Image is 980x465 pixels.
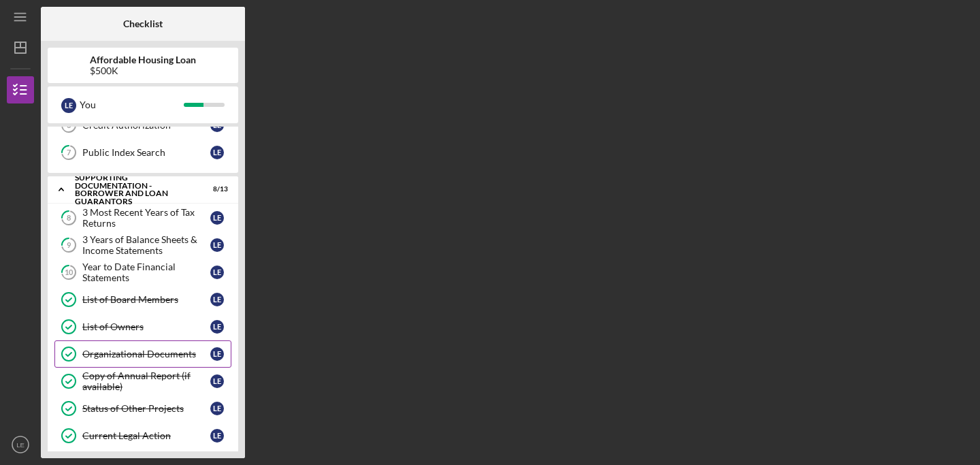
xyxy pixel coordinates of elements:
div: 8 / 13 [203,185,228,193]
a: List of OwnersLE [54,313,231,340]
div: L E [210,146,224,159]
a: Status of Other ProjectsLE [54,395,231,422]
button: LE [7,431,34,458]
div: Current Legal Action [82,430,210,441]
a: 10Year to Date Financial StatementsLE [54,259,231,286]
div: 3 Years of Balance Sheets & Income Statements [82,234,210,256]
a: Copy of Annual Report (if available)LE [54,368,231,395]
div: Year to Date Financial Statements [82,261,210,283]
div: $500K [90,65,196,76]
div: L E [210,429,224,443]
a: 83 Most Recent Years of Tax ReturnsLE [54,204,231,231]
div: L E [61,98,76,113]
a: List of Board MembersLE [54,286,231,313]
tspan: 9 [67,241,71,250]
div: L E [210,211,224,225]
div: L E [210,293,224,306]
b: Affordable Housing Loan [90,54,196,65]
tspan: 10 [65,268,73,277]
b: Checklist [123,18,163,29]
tspan: 7 [67,148,71,157]
tspan: 6 [67,121,71,130]
tspan: 8 [67,214,71,223]
div: Organizational Documents [82,349,210,359]
div: List of Board Members [82,294,210,305]
div: L E [210,402,224,415]
a: Current Legal ActionLE [54,422,231,449]
a: Organizational DocumentsLE [54,340,231,368]
div: List of Owners [82,321,210,332]
div: Copy of Annual Report (if available) [82,370,210,392]
div: L E [210,320,224,334]
div: L E [210,266,224,279]
a: 7Public Index SearchLE [54,139,231,166]
div: Public Index Search [82,147,210,158]
text: LE [16,441,24,449]
div: Supporting Documentation - Borrower and Loan Guarantors [75,174,194,205]
div: L E [210,238,224,252]
div: 3 Most Recent Years of Tax Returns [82,207,210,229]
div: L E [210,374,224,388]
div: You [80,93,184,116]
a: 93 Years of Balance Sheets & Income StatementsLE [54,231,231,259]
div: L E [210,347,224,361]
div: Status of Other Projects [82,403,210,414]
